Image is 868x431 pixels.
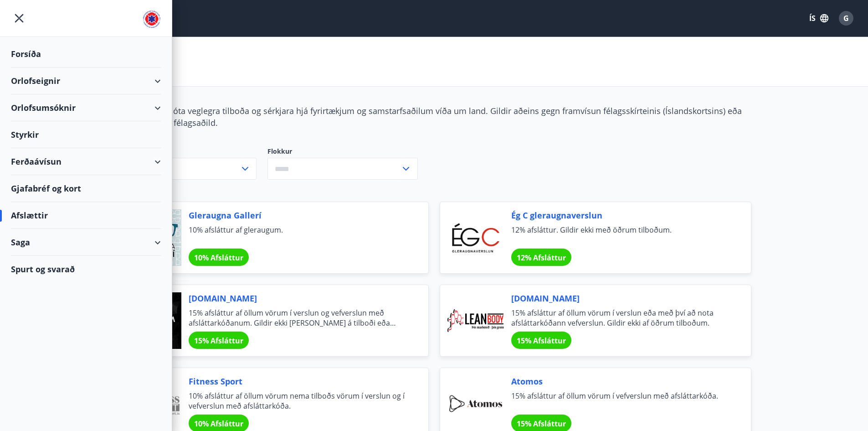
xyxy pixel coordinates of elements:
span: 10% Afsláttur [194,419,243,429]
div: Forsíða [11,41,161,68]
div: Styrkir [11,121,161,148]
span: 15% Afsláttur [517,419,566,429]
div: Ferðaávísun [11,148,161,175]
span: G [843,13,849,23]
button: Allt [117,158,257,180]
span: 15% Afsláttur [194,336,243,346]
button: ÍS [804,10,833,26]
div: Orlofseignir [11,68,161,94]
span: Gleraugna Gallerí [189,209,406,221]
label: Flokkur [267,147,418,156]
img: union_logo [143,10,161,28]
div: Saga [11,229,161,256]
div: Orlofsumsóknir [11,94,161,121]
div: Spurt og svarað [11,256,161,282]
span: 10% Afsláttur [194,253,243,263]
span: 12% afsláttur. Gildir ekki með öðrum tilboðum. [511,225,729,245]
span: 12% Afsláttur [517,253,566,263]
span: Atomos [511,375,729,387]
span: [DOMAIN_NAME] [511,292,729,304]
span: Ég C gleraugnaverslun [511,209,729,221]
div: Afslættir [11,202,161,229]
span: 15% Afsláttur [517,336,566,346]
span: 15% afsláttur af öllum vörum í vefverslun með afsláttarkóða. [511,391,729,411]
span: Félagsmenn njóta veglegra tilboða og sérkjara hjá fyrirtækjum og samstarfsaðilum víða um land. Gi... [117,105,742,128]
button: G [835,7,857,29]
div: Gjafabréf og kort [11,175,161,202]
span: 15% afsláttur af öllum vörum í verslun og vefverslun með afsláttarkóðanum. Gildir ekki [PERSON_NA... [189,308,406,328]
span: Svæði [117,147,257,158]
span: 15% afsláttur af öllum vörum í verslun eða með því að nota afsláttarkóðann vefverslun. Gildir ekk... [511,308,729,328]
span: [DOMAIN_NAME] [189,292,406,304]
span: 10% afsláttur af öllum vörum nema tilboðs vörum í verslun og í vefverslun með afsláttarkóða. [189,391,406,411]
span: 10% afsláttur af gleraugum. [189,225,406,245]
span: Fitness Sport [189,375,406,387]
button: menu [11,10,27,26]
